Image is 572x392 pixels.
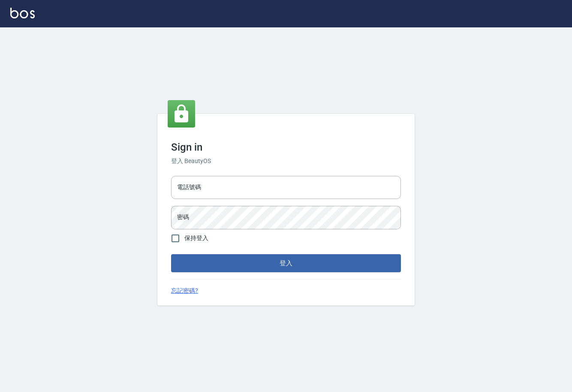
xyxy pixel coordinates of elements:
button: 登入 [171,254,401,272]
span: 保持登入 [184,234,208,243]
img: Logo [10,8,35,18]
h6: 登入 BeautyOS [171,157,401,166]
a: 忘記密碼? [171,286,198,295]
h3: Sign in [171,141,401,153]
